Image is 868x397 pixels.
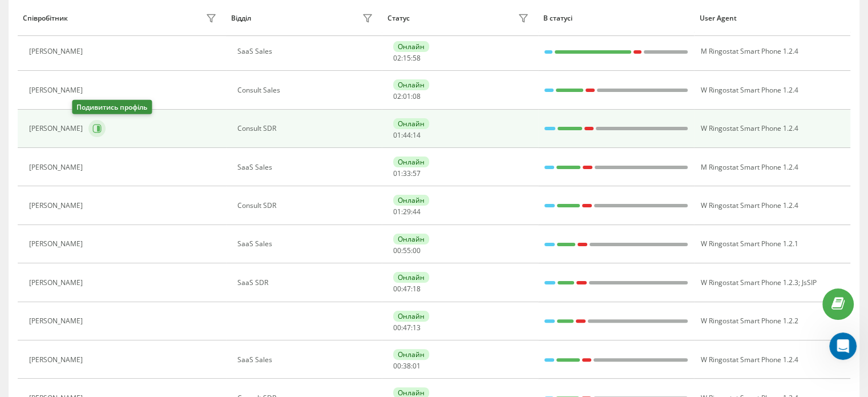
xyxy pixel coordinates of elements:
span: 15 [403,53,411,63]
button: Головна [179,5,200,26]
div: Онлайн [393,118,429,129]
div: Consult Sales [237,86,376,94]
div: : : [393,362,421,370]
textarea: Повідомлення... [10,260,219,279]
span: 01 [393,169,401,178]
div: Співробітник [23,14,68,22]
div: Подивитись профіль [72,100,152,114]
div: : : [393,54,421,62]
div: Статус [387,14,410,22]
span: 14 [413,130,421,140]
div: Онлайн [393,41,429,52]
div: Онлайн [393,195,429,206]
div: 📌 оцінити переваги для для себе і бізнесу вже на старті. [18,174,178,197]
span: W Ringostat Smart Phone 1.2.4 [700,200,798,210]
span: M Ringostat Smart Phone 1.2.4 [700,162,798,172]
div: Онлайн [393,311,429,322]
button: Вибір емодзі [18,284,27,293]
div: SaaS Sales [237,47,376,55]
div: : : [393,170,421,178]
div: Онлайн [393,79,429,90]
div: : : [393,324,421,332]
div: [PERSON_NAME] [29,279,86,287]
span: 57 [413,169,421,178]
div: SaaS SDR [237,279,376,287]
span: W Ringostat Smart Phone 1.2.4 [700,123,798,133]
div: [PERSON_NAME] [29,47,86,55]
button: go back [7,5,29,26]
div: Consult SDR [237,125,376,133]
div: [PERSON_NAME] [29,163,86,171]
button: Надіслати повідомлення… [196,279,214,298]
span: 44 [413,207,421,216]
div: User Agent [700,14,845,22]
span: 00 [393,361,401,371]
span: 01 [403,91,411,101]
div: Онлайн [393,272,429,283]
span: 08 [413,91,421,101]
span: W Ringostat Smart Phone 1.2.1 [700,239,798,248]
div: Онлайн [393,157,429,167]
div: Консультація займе мінімум часу, але дасть максимум користі для оптимізації роботи з клієнтами. [18,203,178,236]
span: 00 [393,246,401,255]
span: 00 [393,284,401,294]
div: Відділ [231,14,251,22]
p: У мережі 20 год тому [55,14,139,26]
button: вибір GIF-файлів [36,284,45,293]
img: Profile image for Oleksandr [33,6,51,25]
span: 01 [413,361,421,371]
div: Онлайн [393,234,429,244]
div: [PERSON_NAME] [29,125,86,133]
div: SaaS Sales [237,240,376,248]
span: 47 [403,323,411,332]
span: 01 [393,207,401,216]
div: Онлайн [393,349,429,360]
span: 38 [403,361,411,371]
span: W Ringostat Smart Phone 1.2.3 [700,278,798,287]
div: В статусі [543,14,689,22]
button: Завантажити вкладений файл [54,284,63,293]
span: W Ringostat Smart Phone 1.2.4 [700,355,798,364]
div: [PERSON_NAME] [29,356,86,364]
div: SaaS Sales [237,163,376,171]
span: 01 [393,130,401,140]
div: Consult SDR [237,202,376,210]
div: Щоб ефективно запровадити AI-функціонал та отримати максимум користі, звертайся прямо зараз до на... [18,39,178,84]
span: M Ringostat Smart Phone 1.2.4 [700,46,798,56]
span: 55 [403,246,411,255]
span: 18 [413,284,421,294]
div: Oleksandr • 1 дн. тому [18,251,100,258]
span: W Ringostat Smart Phone 1.2.2 [700,316,798,326]
span: 29 [403,207,411,216]
div: : : [393,285,421,293]
div: [PERSON_NAME] [29,240,86,248]
div: 📌 зрозуміти, як АІ допоможе у виявленні інсайтів із розмов; [18,118,178,141]
span: 02 [393,53,401,63]
span: 00 [393,323,401,332]
div: [PERSON_NAME] [29,317,86,325]
span: 44 [403,130,411,140]
div: : : [393,247,421,255]
div: 📌 отримати повну інформацію про функціонал AI-аналізу дзвінків; [18,90,178,113]
span: 00 [413,246,421,255]
div: SaaS Sales [237,356,376,364]
div: 📌 дізнатися, як впровадити функцію максимально ефективно; [18,146,178,169]
span: 13 [413,323,421,332]
div: Закрити [200,5,221,25]
span: JsSIP [801,278,816,287]
div: [PERSON_NAME] [29,202,86,210]
div: : : [393,208,421,216]
h1: Oleksandr [55,6,101,14]
div: : : [393,93,421,101]
span: 33 [403,169,411,178]
div: : : [393,131,421,139]
div: [PERSON_NAME] [29,86,86,94]
span: 58 [413,53,421,63]
span: W Ringostat Smart Phone 1.2.4 [700,85,798,95]
span: 47 [403,284,411,294]
iframe: Intercom live chat [829,332,857,360]
span: 02 [393,91,401,101]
